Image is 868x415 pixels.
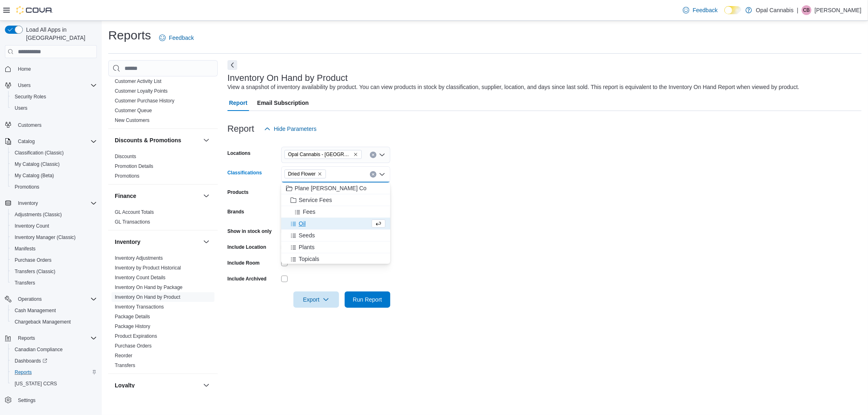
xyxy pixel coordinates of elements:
button: My Catalog (Beta) [8,170,100,181]
button: Topicals [281,253,390,265]
span: Transfers (Classic) [15,268,55,275]
p: [PERSON_NAME] [815,5,861,15]
button: Transfers (Classic) [8,266,100,277]
h3: Discounts & Promotions [115,136,181,144]
span: Users [18,82,31,89]
span: Export [298,291,334,308]
label: Classifications [227,169,262,176]
span: GL Transactions [115,219,150,225]
button: Remove Opal Cannabis - Langford from selection in this group [353,152,358,157]
span: Transfers [15,280,35,286]
a: Manifests [11,244,39,254]
span: Package Details [115,313,150,320]
span: Catalog [18,138,35,145]
a: Promotions [11,182,43,192]
label: Include Location [227,244,266,250]
span: Customer Activity List [115,78,162,85]
span: Package History [115,323,150,330]
a: Promotion Details [115,163,153,169]
span: Canadian Compliance [11,345,97,354]
a: Feedback [680,2,721,18]
a: Inventory Transactions [115,304,164,310]
a: Inventory Count [11,221,52,231]
a: Customer Queue [115,108,152,113]
span: My Catalog (Classic) [15,161,60,167]
h3: Inventory On Hand by Product [227,73,348,83]
span: Manifests [15,246,35,252]
button: Reports [8,367,100,378]
span: Manifests [11,244,97,254]
span: Inventory Manager (Classic) [15,234,76,241]
span: GL Account Totals [115,209,154,215]
div: Inventory [108,253,218,374]
a: Product Expirations [115,333,157,339]
button: Inventory [15,198,41,208]
button: Discounts & Promotions [115,136,200,144]
a: Chargeback Management [11,317,74,327]
a: Customer Activity List [115,78,162,84]
a: Inventory On Hand by Product [115,294,180,300]
span: Feedback [169,34,194,42]
span: Reorder [115,352,132,359]
span: My Catalog (Classic) [11,159,97,169]
button: Run Report [345,291,390,308]
span: Oil [299,219,306,228]
button: Open list of options [379,152,385,158]
span: Settings [15,395,97,405]
label: Locations [227,150,251,156]
button: Security Roles [8,91,100,102]
span: Security Roles [11,92,97,102]
a: Package History [115,324,150,329]
button: Fees [281,206,390,218]
span: Customer Loyalty Points [115,88,168,94]
span: [US_STATE] CCRS [15,380,57,387]
h1: Reports [108,27,151,43]
label: Show in stock only [227,228,272,235]
button: Users [2,80,100,91]
span: Customers [15,120,97,130]
a: Package Details [115,314,150,319]
span: Security Roles [15,93,46,100]
span: My Catalog (Beta) [11,171,97,180]
span: Chargeback Management [15,319,71,325]
span: Inventory by Product Historical [115,265,181,271]
span: Inventory On Hand by Package [115,284,183,291]
button: Finance [115,192,200,200]
button: Operations [2,293,100,305]
h3: Inventory [115,238,140,246]
a: Inventory Manager (Classic) [11,232,79,242]
span: Transfers (Classic) [11,267,97,276]
span: Opal Cannabis - Langford [284,150,362,159]
button: Transfers [8,277,100,289]
a: GL Transactions [115,219,150,225]
span: Feedback [693,6,717,14]
a: Inventory Count Details [115,275,166,280]
button: Reports [2,332,100,344]
span: Purchase Orders [15,257,52,263]
span: Inventory [18,200,38,206]
a: Inventory by Product Historical [115,265,181,271]
span: Inventory Transactions [115,304,164,310]
span: Fees [303,208,315,216]
span: Load All Apps in [GEOGRAPHIC_DATA] [23,26,97,42]
button: Clear input [370,171,376,178]
span: My Catalog (Beta) [15,172,54,179]
button: Hide Parameters [261,121,320,137]
span: Canadian Compliance [15,346,63,353]
span: Inventory Count Details [115,274,166,281]
span: Customer Queue [115,107,152,114]
a: Transfers (Classic) [11,267,59,276]
button: [US_STATE] CCRS [8,378,100,389]
p: Opal Cannabis [756,5,794,15]
span: Adjustments (Classic) [11,210,97,219]
a: Dashboards [11,356,50,366]
button: Canadian Compliance [8,344,100,355]
span: Customers [18,122,42,128]
button: Oil [281,218,390,230]
div: Finance [108,207,218,230]
span: Discounts [115,153,136,160]
a: Reports [11,367,35,377]
button: Close list of options [379,171,385,178]
div: View a snapshot of inventory availability by product. You can view products in stock by classific... [227,83,800,91]
a: Transfers [115,363,135,368]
